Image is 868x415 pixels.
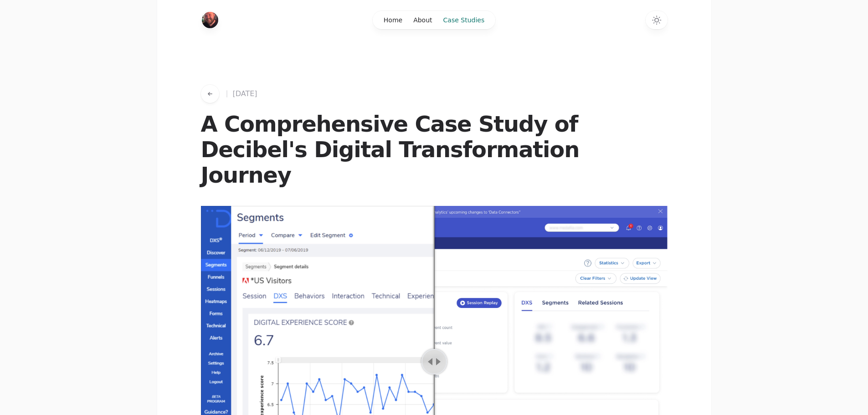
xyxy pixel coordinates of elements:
button: Go back to works [201,85,219,103]
a: About [408,11,437,29]
span: [DATE] [233,87,257,100]
h1: A Comprehensive Case Study of Decibel's Digital Transformation Journey [201,111,668,188]
button: Switch to dark theme [646,11,668,29]
a: Case Studies [438,11,490,29]
a: Home [378,11,408,29]
a: Home [202,12,218,28]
